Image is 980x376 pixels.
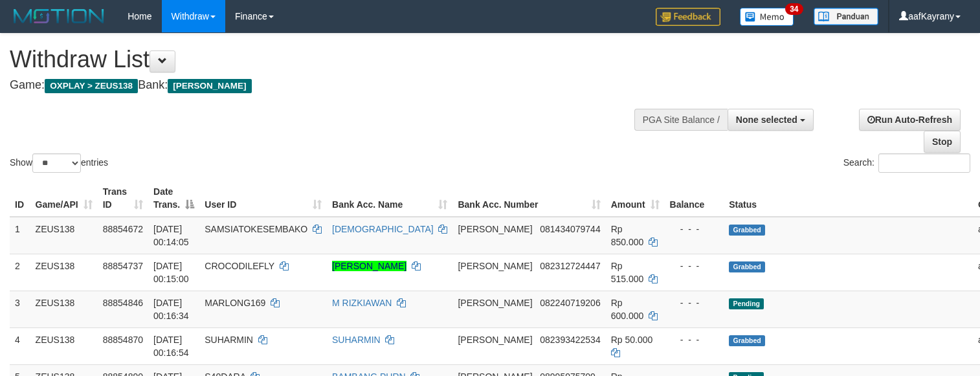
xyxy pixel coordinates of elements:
div: - - - [670,333,719,346]
span: [DATE] 00:16:54 [153,335,189,358]
td: ZEUS138 [30,254,98,291]
img: panduan.png [814,8,878,25]
span: [PERSON_NAME] [458,335,532,345]
div: - - - [670,223,719,236]
span: Pending [729,298,764,309]
span: None selected [736,115,797,125]
span: Rp 600.000 [611,298,644,321]
a: Stop [924,131,961,153]
span: [DATE] 00:15:00 [153,261,189,284]
th: Bank Acc. Number: activate to sort column ascending [452,180,605,217]
span: [PERSON_NAME] [168,79,251,93]
span: 88854737 [103,261,143,271]
td: ZEUS138 [30,291,98,327]
img: Feedback.jpg [656,8,720,26]
th: Bank Acc. Name: activate to sort column ascending [327,180,452,217]
label: Show entries [10,153,108,173]
div: PGA Site Balance / [634,109,728,131]
th: ID [10,180,30,217]
span: 34 [785,3,803,15]
a: [PERSON_NAME] [332,261,406,271]
a: SUHARMIN [332,335,381,345]
span: Rp 850.000 [611,224,644,247]
span: Grabbed [729,335,765,346]
input: Search: [878,153,970,173]
span: Copy 082240719206 to clipboard [540,298,600,308]
th: Date Trans.: activate to sort column descending [148,180,199,217]
span: 88854870 [103,335,143,345]
button: None selected [728,109,814,131]
span: Grabbed [729,225,765,236]
img: MOTION_logo.png [10,6,108,26]
label: Search: [843,153,970,173]
span: [PERSON_NAME] [458,298,532,308]
span: Rp 50.000 [611,335,653,345]
h4: Game: Bank: [10,79,640,92]
span: CROCODILEFLY [205,261,274,271]
a: Run Auto-Refresh [859,109,961,131]
a: M RIZKIAWAN [332,298,392,308]
td: 1 [10,217,30,254]
h1: Withdraw List [10,47,640,72]
select: Showentries [32,153,81,173]
td: 4 [10,327,30,364]
span: Copy 082312724447 to clipboard [540,261,600,271]
div: - - - [670,260,719,272]
th: Amount: activate to sort column ascending [606,180,665,217]
td: 2 [10,254,30,291]
span: Copy 082393422534 to clipboard [540,335,600,345]
td: ZEUS138 [30,327,98,364]
div: - - - [670,296,719,309]
span: OXPLAY > ZEUS138 [45,79,138,93]
span: SUHARMIN [205,335,253,345]
img: Button%20Memo.svg [740,8,794,26]
a: [DEMOGRAPHIC_DATA] [332,224,434,234]
th: Balance [665,180,724,217]
th: Status [724,180,973,217]
th: Game/API: activate to sort column ascending [30,180,98,217]
span: SAMSIATOKESEMBAKO [205,224,307,234]
span: [PERSON_NAME] [458,261,532,271]
span: MARLONG169 [205,298,265,308]
span: 88854846 [103,298,143,308]
td: 3 [10,291,30,327]
span: Copy 081434079744 to clipboard [540,224,600,234]
span: [DATE] 00:16:34 [153,298,189,321]
th: User ID: activate to sort column ascending [199,180,327,217]
span: 88854672 [103,224,143,234]
span: [PERSON_NAME] [458,224,532,234]
span: Rp 515.000 [611,261,644,284]
td: ZEUS138 [30,217,98,254]
span: [DATE] 00:14:05 [153,224,189,247]
th: Trans ID: activate to sort column ascending [98,180,148,217]
span: Grabbed [729,261,765,272]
